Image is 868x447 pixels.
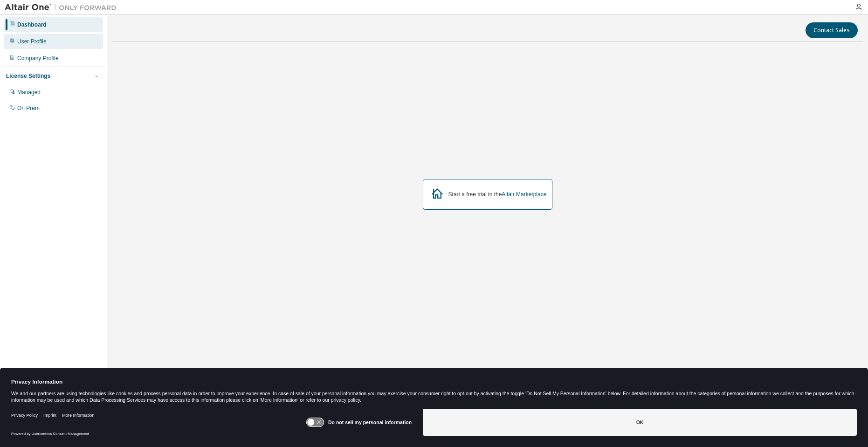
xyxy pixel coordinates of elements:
[17,38,47,45] div: User Profile
[5,3,121,12] img: Altair One
[806,22,858,38] button: Contact Sales
[448,191,547,198] div: Start a free trial in the
[17,21,47,28] div: Dashboard
[502,191,546,198] a: Altair Marketplace
[17,55,59,62] div: Company Profile
[17,104,40,112] div: On Prem
[6,72,50,80] div: License Settings
[17,89,41,96] div: Managed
